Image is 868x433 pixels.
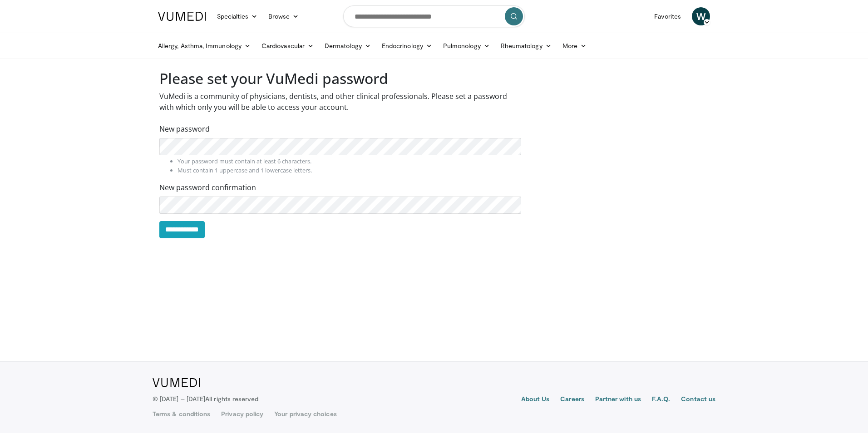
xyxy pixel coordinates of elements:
a: Cardiovascular [256,37,319,55]
a: More [557,37,592,55]
span: All rights reserved [205,395,258,403]
img: VuMedi Logo [158,12,206,21]
p: © [DATE] – [DATE] [153,394,259,403]
a: Partner with us [595,394,641,405]
input: Search topics, interventions [343,5,525,27]
img: VuMedi Logo [153,378,200,387]
h2: Please set your VuMedi password [159,70,521,87]
a: About Us [521,394,550,405]
a: Browse [263,7,305,25]
p: VuMedi is a community of physicians, dentists, and other clinical professionals. Please set a pas... [159,91,521,113]
a: Specialties [212,7,263,25]
label: New password [159,123,210,134]
a: Pulmonology [438,37,495,55]
a: Privacy policy [221,409,263,418]
label: New password confirmation [159,182,256,193]
a: Careers [560,394,584,405]
li: Your password must contain at least 6 characters. [178,157,521,166]
a: Favorites [649,7,686,25]
li: Must contain 1 uppercase and 1 lowercase letters. [178,166,521,175]
a: Endocrinology [376,37,438,55]
a: Allergy, Asthma, Immunology [153,37,256,55]
a: F.A.Q. [652,394,670,405]
a: Your privacy choices [274,409,336,418]
a: Terms & conditions [153,409,210,418]
a: Dermatology [319,37,376,55]
a: W [692,7,710,25]
a: Rheumatology [495,37,557,55]
a: Contact us [681,394,715,405]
